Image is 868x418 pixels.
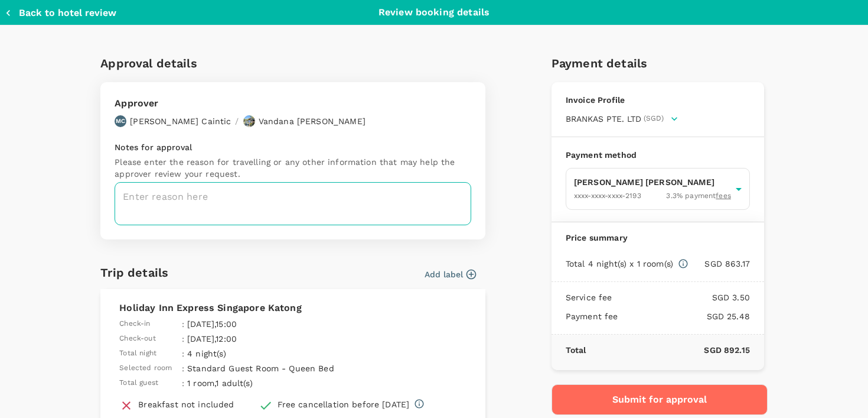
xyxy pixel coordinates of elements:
span: Total guest [119,377,158,389]
span: Selected room [119,362,172,374]
p: Price summary [566,232,750,244]
span: Check-in [119,318,150,330]
p: Payment method [566,149,750,161]
span: 3.3 % payment [666,190,730,202]
button: Add label [425,268,476,280]
span: : [182,333,184,345]
span: Check-out [119,333,155,345]
p: 1 room , 1 adult(s) [187,377,360,389]
span: : [182,362,184,374]
h6: Trip details [100,263,168,282]
div: Free cancellation before [DATE] [278,398,410,410]
p: [DATE] , 12:00 [187,333,360,345]
span: Total night [119,348,156,359]
u: fees [716,192,731,200]
p: Total 4 night(s) x 1 room(s) [566,258,673,270]
p: Total [566,344,586,356]
span: (SGD) [644,113,664,125]
p: Standard Guest Room - Queen Bed [187,362,360,374]
p: SGD 892.15 [586,344,750,356]
img: avatar-664abc286c9eb.jpeg [243,115,255,127]
p: MC [116,117,125,125]
h6: Payment details [552,54,768,73]
span: XXXX-XXXX-XXXX-2193 [574,192,641,200]
p: SGD 25.48 [618,310,750,322]
p: Approver [115,96,366,111]
h6: Approval details [100,54,485,73]
p: Invoice Profile [566,94,750,106]
p: 4 night(s) [187,348,360,359]
p: Notes for approval [115,141,471,153]
span: : [182,348,184,359]
table: simple table [119,315,363,389]
p: [PERSON_NAME] [PERSON_NAME] [574,176,731,188]
p: [PERSON_NAME] Caintic [130,115,231,127]
span: : [182,377,184,389]
p: SGD 863.17 [688,258,750,270]
button: BRANKAS PTE. LTD(SGD) [566,113,678,125]
div: Breakfast not included [138,398,234,410]
p: Payment fee [566,310,618,322]
div: [PERSON_NAME] [PERSON_NAME]XXXX-XXXX-XXXX-21933.3% paymentfees [566,168,750,210]
span: BRANKAS PTE. LTD [566,113,641,125]
p: [DATE] , 15:00 [187,318,360,330]
p: Service fee [566,291,612,303]
p: Review booking details [378,5,490,20]
p: Holiday Inn Express Singapore Katong [119,301,466,315]
svg: Full refund before 2025-11-08 00:00 Cancelation after 2025-11-08 00:00, cancelation fee of SGD 19... [414,398,425,409]
p: / [235,115,239,127]
span: : [182,318,184,330]
p: SGD 3.50 [612,291,750,303]
p: Vandana [PERSON_NAME] [259,115,366,127]
button: Submit for approval [552,384,768,415]
p: Please enter the reason for travelling or any other information that may help the approver review... [115,156,471,180]
button: Back to hotel review [5,7,116,19]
